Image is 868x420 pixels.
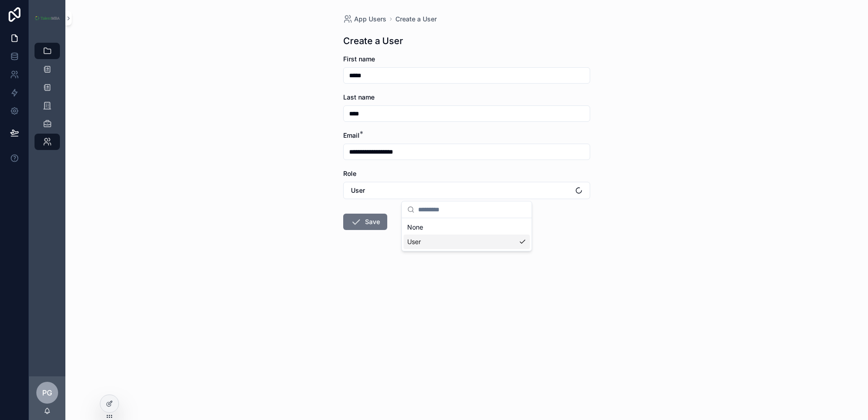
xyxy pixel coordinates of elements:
[343,170,356,177] span: Role
[343,15,386,24] a: App Users
[42,387,52,398] span: PG
[343,35,403,47] h1: Create a User
[343,55,375,63] span: First name
[402,218,532,251] div: Suggestions
[343,93,375,101] span: Last name
[395,15,437,24] a: Create a User
[343,182,590,199] button: Select Button
[343,131,360,139] span: Email
[404,220,530,235] div: None
[351,186,365,195] span: User
[407,237,421,246] span: User
[29,36,65,162] div: scrollable content
[35,16,60,20] img: App logo
[343,214,387,230] button: Save
[354,15,386,24] span: App Users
